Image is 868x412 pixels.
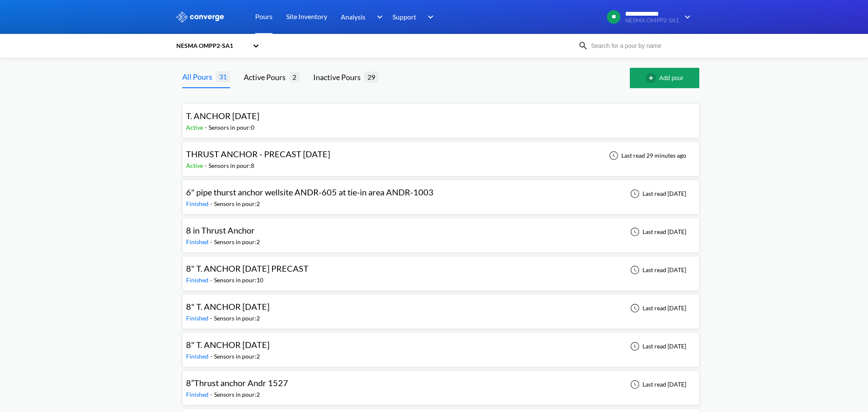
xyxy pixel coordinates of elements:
[313,71,364,83] div: Inactive Pours
[186,162,205,169] span: Active
[209,161,254,170] div: Sensors in pour: 8
[182,71,216,83] div: All Pours
[364,72,378,82] span: 29
[646,73,659,83] img: add-circle-outline.svg
[182,113,699,120] a: T. ANCHOR [DATE]Active-Sensors in pour:0
[182,151,699,159] a: THRUST ANCHOR - PRECAST [DATE]Active-Sensors in pour:8Last read 29 minutes ago
[186,340,270,350] span: 8" T. ANCHOR [DATE]
[209,123,254,132] div: Sensors in pour: 0
[186,238,210,245] span: Finished
[186,315,210,322] span: Finished
[186,111,259,121] span: T. ANCHOR [DATE]
[186,149,330,159] span: THRUST ANCHOR - PRECAST [DATE]
[625,17,679,24] span: NESMA OMPP2-SA1
[392,11,416,22] span: Support
[182,380,699,387] a: 8”Thrust anchor Andr 1527Finished-Sensors in pour:2Last read [DATE]
[186,124,205,131] span: Active
[182,266,699,273] a: 8" T. ANCHOR [DATE] PRECASTFinished-Sensors in pour:10Last read [DATE]
[244,71,289,83] div: Active Pours
[186,200,210,207] span: Finished
[210,238,214,245] span: -
[578,41,588,51] img: icon-search.svg
[186,187,434,197] span: 6" pipe thurst anchor wellsite ANDR-605 at tie-in area ANDR-1003
[186,391,210,398] span: Finished
[205,124,209,131] span: -
[214,276,263,285] div: Sensors in pour: 10
[626,265,689,275] div: Last read [DATE]
[630,68,699,88] button: Add pour
[214,237,260,247] div: Sensors in pour: 2
[289,72,300,82] span: 2
[679,12,693,22] img: downArrow.svg
[186,225,255,235] span: 8 in Thrust Anchor
[626,303,689,313] div: Last read [DATE]
[214,314,260,323] div: Sensors in pour: 2
[341,11,365,22] span: Analysis
[214,199,260,209] div: Sensors in pour: 2
[175,11,225,22] img: logo_ewhite.svg
[214,390,260,399] div: Sensors in pour: 2
[182,189,699,197] a: 6" pipe thurst anchor wellsite ANDR-605 at tie-in area ANDR-1003Finished-Sensors in pour:2Last re...
[626,189,689,199] div: Last read [DATE]
[422,12,436,22] img: downArrow.svg
[214,352,260,361] div: Sensors in pour: 2
[216,71,230,82] span: 31
[186,353,210,360] span: Finished
[626,227,689,237] div: Last read [DATE]
[210,276,214,284] span: -
[210,391,214,398] span: -
[604,150,689,161] div: Last read 29 minutes ago
[186,301,270,312] span: 8" T. ANCHOR [DATE]
[210,353,214,360] span: -
[371,12,385,22] img: downArrow.svg
[210,200,214,207] span: -
[210,315,214,322] span: -
[186,263,309,273] span: 8" T. ANCHOR [DATE] PRECAST
[205,162,209,169] span: -
[626,379,689,390] div: Last read [DATE]
[186,378,288,388] span: 8”Thrust anchor Andr 1527
[182,342,699,349] a: 8" T. ANCHOR [DATE]Finished-Sensors in pour:2Last read [DATE]
[182,228,699,235] a: 8 in Thrust AnchorFinished-Sensors in pour:2Last read [DATE]
[186,276,210,284] span: Finished
[182,304,699,311] a: 8" T. ANCHOR [DATE]Finished-Sensors in pour:2Last read [DATE]
[588,41,691,50] input: Search for a pour by name
[626,341,689,351] div: Last read [DATE]
[175,41,248,50] div: NESMA OMPP2-SA1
